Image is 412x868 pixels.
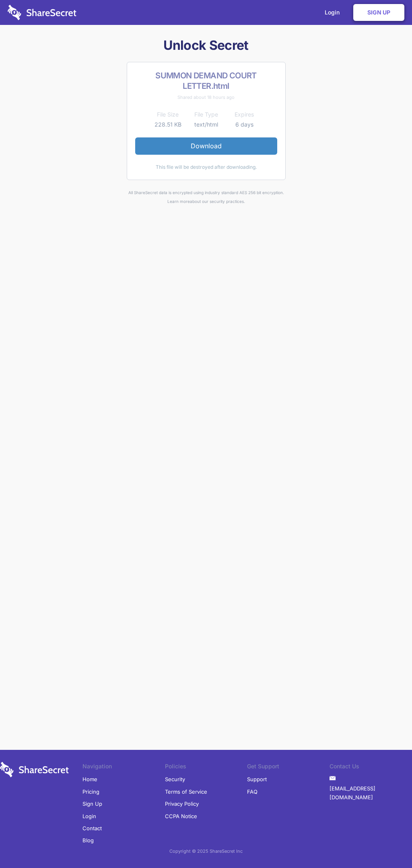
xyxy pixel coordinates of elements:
[82,762,165,773] li: Navigation
[82,786,99,798] a: Pricing
[8,5,76,20] img: logo-wordmark-white-trans-d4663122ce5f474addd5e946df7df03e33cb6a1c49d2221995e7729f52c070b2.svg
[135,137,277,154] a: Download
[247,762,330,773] li: Get Support
[187,110,225,119] th: File Type
[82,822,102,834] a: Contact
[225,120,264,129] td: 6 days
[135,93,277,102] div: Shared about 18 hours ago
[135,70,277,91] h2: SUMMON DEMAND COURT LETTER.html
[330,762,412,773] li: Contact Us
[149,120,187,129] td: 228.51 KB
[353,4,404,21] a: Sign Up
[165,786,207,798] a: Terms of Service
[165,798,199,810] a: Privacy Policy
[149,110,187,119] th: File Size
[167,199,190,204] a: Learn more
[165,773,185,785] a: Security
[225,110,264,119] th: Expires
[330,782,412,804] a: [EMAIL_ADDRESS][DOMAIN_NAME]
[82,834,94,846] a: Blog
[165,810,197,822] a: CCPA Notice
[82,810,96,822] a: Login
[247,786,257,798] a: FAQ
[135,163,277,172] div: This file will be destroyed after downloading.
[82,773,97,785] a: Home
[165,762,247,773] li: Policies
[187,120,225,129] td: text/html
[82,798,102,810] a: Sign Up
[247,773,267,785] a: Support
